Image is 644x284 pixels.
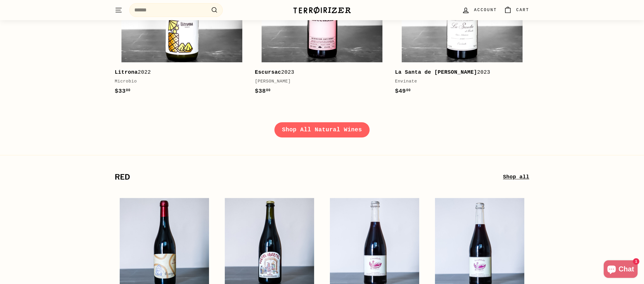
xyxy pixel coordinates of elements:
sup: 00 [126,88,130,92]
div: Envinate [395,78,523,85]
a: Account [458,1,500,19]
inbox-online-store-chat: Shopify online store chat [602,260,639,279]
b: Escursac [255,69,281,75]
div: [PERSON_NAME] [255,78,383,85]
span: $33 [115,88,130,94]
a: Cart [500,1,533,19]
b: Litrona [115,69,138,75]
h2: Red [115,173,503,181]
a: Shop all [503,173,529,181]
div: 2023 [395,68,523,77]
span: Account [474,7,497,13]
sup: 00 [406,88,410,92]
b: La Santa de [PERSON_NAME] [395,69,477,75]
div: 2022 [115,68,243,77]
span: $49 [395,88,411,94]
div: 2023 [255,68,383,77]
span: Cart [516,7,529,13]
span: $38 [255,88,271,94]
a: Shop All Natural Wines [274,122,370,137]
sup: 00 [266,88,270,92]
div: Microbio [115,78,243,85]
